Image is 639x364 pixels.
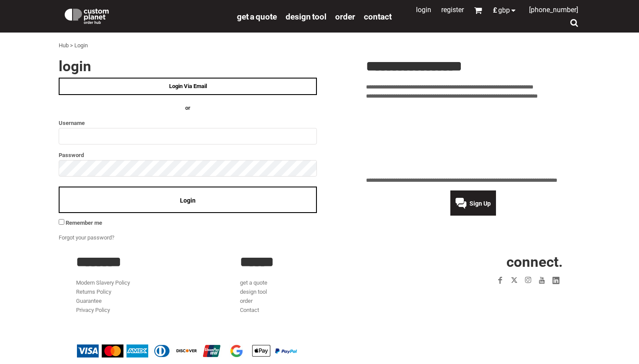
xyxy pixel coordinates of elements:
iframe: Customer reviews powered by Trustpilot [366,106,580,171]
a: get a quote [240,279,267,286]
h4: OR [59,104,317,113]
label: Password [59,150,317,160]
img: China UnionPay [201,344,223,357]
span: order [335,12,355,22]
img: Custom Planet [63,7,110,24]
input: Remember me [59,219,64,225]
iframe: Customer reviews powered by Trustpilot [443,292,563,303]
a: Contact [364,11,392,21]
a: Register [441,6,464,14]
a: design tool [286,11,326,21]
a: order [240,298,253,304]
a: Hub [59,42,69,49]
div: Login [74,41,88,50]
img: Diners Club [151,344,173,357]
span: £ [493,7,498,14]
span: GBP [498,7,510,14]
a: design tool [240,289,267,295]
label: Username [59,118,317,128]
img: Discover [176,344,198,357]
a: Login Via Email [59,78,317,95]
a: order [335,11,355,21]
a: Modern Slavery Policy [76,279,130,286]
a: Returns Policy [76,289,111,295]
h2: CONNECT. [404,255,563,269]
img: Apple Pay [250,344,272,357]
span: [PHONE_NUMBER] [529,6,578,14]
a: Login [416,6,431,14]
a: Contact [240,307,259,313]
span: Contact [364,12,392,22]
img: Mastercard [102,344,123,357]
a: Privacy Policy [76,307,110,313]
span: design tool [286,12,326,22]
img: Visa [77,344,99,357]
span: Login [180,197,196,204]
div: > [70,41,73,50]
h2: Login [59,59,317,73]
a: Custom Planet [59,2,233,28]
img: Google Pay [226,344,247,357]
span: Remember me [66,220,102,226]
a: Guarantee [76,298,102,304]
img: American Express [126,344,148,357]
span: Sign Up [469,200,491,207]
a: get a quote [237,11,277,21]
a: Forgot your password? [59,234,114,241]
img: PayPal [275,348,297,354]
span: get a quote [237,12,277,22]
span: Login Via Email [169,83,207,89]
